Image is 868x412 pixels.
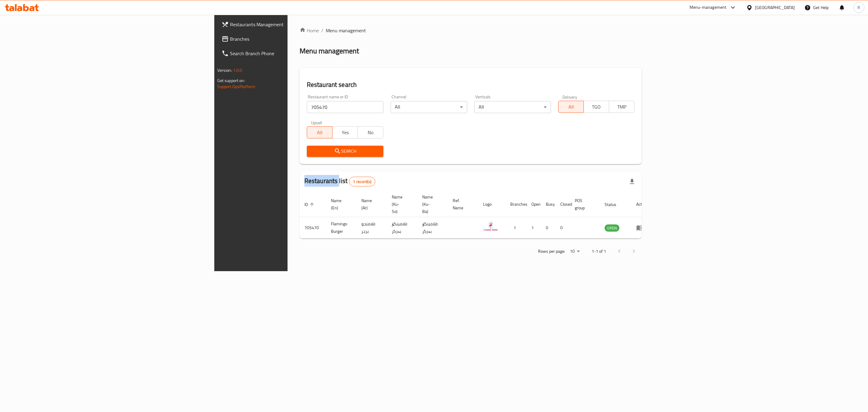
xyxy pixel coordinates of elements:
[555,217,570,239] td: 0
[335,128,355,137] span: Yes
[575,197,593,211] span: POS group
[300,192,652,239] table: enhanced table
[304,176,375,186] h2: Restaurants list
[609,101,634,113] button: TMP
[505,217,527,239] td: 1
[636,224,647,231] div: Menu
[217,32,359,46] a: Branches
[217,17,359,32] a: Restaurants Management
[392,193,410,215] span: Name (Ku-So)
[357,126,383,138] button: No
[555,192,570,217] th: Closed
[422,193,441,215] span: Name (Ku-Ba)
[331,197,349,211] span: Name (En)
[631,192,652,217] th: Action
[217,46,359,61] a: Search Branch Phone
[605,224,619,232] div: OPEN
[527,192,541,217] th: Open
[307,80,635,89] h2: Restaurant search
[307,126,332,138] button: All
[304,201,316,208] span: ID
[230,35,354,43] span: Branches
[307,146,383,157] button: Search
[453,197,471,211] span: Ref. Name
[478,192,505,217] th: Logo
[312,147,379,155] span: Search
[217,77,245,84] span: Get support on:
[541,192,555,217] th: Busy
[361,197,380,211] span: Name (Ar)
[332,126,358,138] button: Yes
[583,101,609,113] button: TGO
[568,247,582,256] div: Rows per page:
[483,219,498,234] img: Flamingo Burger
[527,217,541,239] td: 1
[625,174,639,189] div: Export file
[592,248,606,255] p: 1-1 of 1
[311,120,322,125] label: Upsell
[857,4,860,11] span: R
[505,192,527,217] th: Branches
[690,4,727,11] div: Menu-management
[387,217,417,239] td: فلامینگۆ بەرگر
[230,50,354,57] span: Search Branch Phone
[612,103,632,111] span: TMP
[538,248,565,255] p: Rows per page:
[586,103,607,111] span: TGO
[605,225,619,232] span: OPEN
[349,177,375,186] div: Total records count
[230,21,354,28] span: Restaurants Management
[417,217,448,239] td: فلامینگۆ بەرگر
[755,4,795,11] div: [GEOGRAPHIC_DATA]
[300,27,642,34] nav: breadcrumb
[561,103,581,111] span: All
[558,101,584,113] button: All
[233,66,242,74] span: 1.0.0
[360,128,381,137] span: No
[307,101,383,113] input: Search for restaurant name or ID..
[217,83,256,90] a: Support.OpsPlatform
[357,217,387,239] td: فلامنجو برجر
[541,217,555,239] td: 0
[605,201,624,208] span: Status
[217,66,232,74] span: Version:
[391,101,467,113] div: All
[310,128,330,137] span: All
[349,179,375,185] span: 1 record(s)
[474,101,551,113] div: All
[562,95,577,99] label: Delivery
